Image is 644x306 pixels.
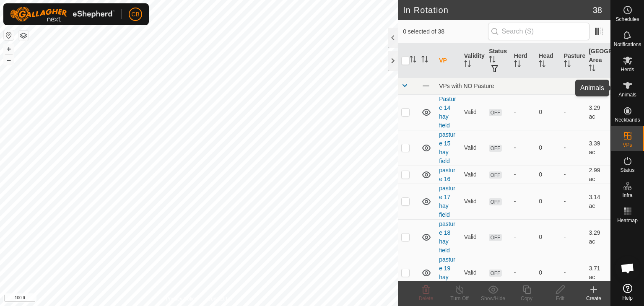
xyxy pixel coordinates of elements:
h2: In Rotation [403,5,593,15]
span: Herds [621,67,634,72]
span: Notifications [614,42,641,47]
div: Edit [543,295,577,302]
div: - [514,233,532,241]
td: 0 [535,184,561,219]
span: Delete [419,296,434,301]
button: – [4,55,14,65]
span: Infra [622,193,632,198]
div: Create [577,295,610,302]
span: CB [131,10,139,19]
span: Help [622,296,633,301]
td: Valid [461,219,486,255]
p-sorticon: Activate to sort [514,62,521,68]
th: Herd [511,44,536,78]
td: - [561,130,586,166]
span: 0 selected of 38 [403,27,488,36]
td: Valid [461,184,486,219]
button: + [4,44,14,54]
span: OFF [489,171,501,179]
td: 0 [535,94,561,130]
td: - [561,94,586,130]
div: - [514,108,532,117]
td: Valid [461,94,486,130]
a: pasture 16 [439,167,455,182]
td: - [561,219,586,255]
td: 3.29 ac [585,219,610,255]
td: Valid [461,255,486,290]
a: pasture 19 hay field [439,256,455,289]
a: Pasture 14 hay field [439,96,456,129]
th: Status [486,44,511,78]
div: - [514,170,532,179]
div: VPs with NO Pasture [439,83,607,89]
span: 38 [593,4,602,16]
td: 3.71 ac [585,255,610,290]
td: 3.14 ac [585,184,610,219]
a: pasture 15 hay field [439,131,455,164]
span: OFF [489,145,501,152]
span: VPs [623,143,632,148]
p-sorticon: Activate to sort [564,62,571,68]
a: pasture 18 hay field [439,220,455,254]
td: Valid [461,130,486,166]
td: 2.99 ac [585,166,610,184]
td: Valid [461,166,486,184]
th: Validity [461,44,486,78]
span: Heatmap [617,218,638,223]
input: Search (S) [488,23,589,40]
div: Open chat [615,256,640,281]
td: - [561,166,586,184]
th: VP [436,44,461,78]
td: - [561,184,586,219]
p-sorticon: Activate to sort [489,57,496,64]
p-sorticon: Activate to sort [410,57,416,64]
p-sorticon: Activate to sort [539,62,545,68]
div: - [514,268,532,277]
a: pasture 17 hay field [439,185,455,218]
p-sorticon: Activate to sort [589,66,595,73]
a: Contact Us [207,295,232,303]
a: Privacy Policy [166,295,197,303]
div: Turn Off [443,295,476,302]
span: OFF [489,234,501,241]
th: Head [535,44,561,78]
td: 3.39 ac [585,130,610,166]
th: [GEOGRAPHIC_DATA] Area [585,44,610,78]
span: Status [620,168,634,173]
button: Map Layers [18,31,29,41]
td: 0 [535,219,561,255]
td: 0 [535,166,561,184]
div: Show/Hide [476,295,510,302]
td: 3.29 ac [585,94,610,130]
span: OFF [489,109,501,116]
div: - [514,197,532,206]
a: Help [611,280,644,304]
span: OFF [489,198,501,205]
div: - [514,143,532,152]
div: Copy [510,295,543,302]
td: - [561,255,586,290]
span: Animals [618,92,636,97]
p-sorticon: Activate to sort [464,62,471,68]
td: 0 [535,255,561,290]
img: Gallagher Logo [10,7,115,22]
th: Pasture [561,44,586,78]
td: 0 [535,130,561,166]
span: OFF [489,270,501,277]
span: Schedules [615,17,639,22]
p-sorticon: Activate to sort [421,57,428,64]
button: Reset Map [4,30,14,40]
span: Neckbands [615,117,640,122]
